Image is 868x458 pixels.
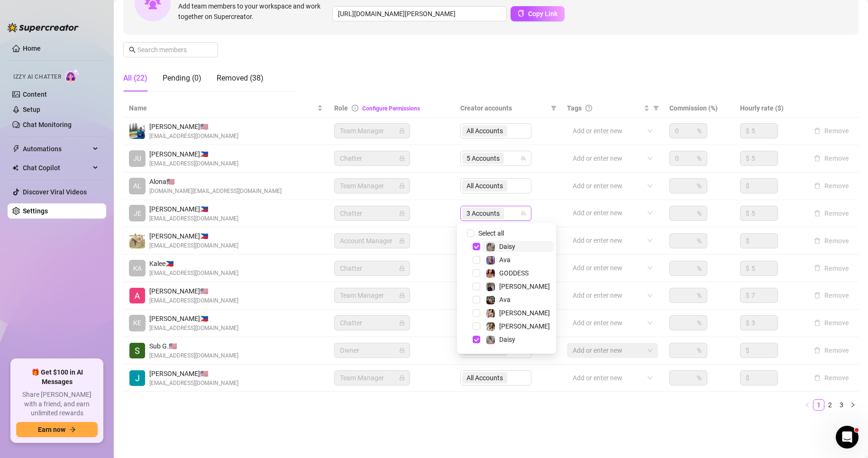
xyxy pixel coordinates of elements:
img: GODDESS [486,269,495,278]
th: Hourly rate ($) [734,99,804,118]
span: Role [334,104,348,112]
a: Discover Viral Videos [23,188,87,196]
span: lock [399,293,405,298]
span: [PERSON_NAME] 🇵🇭 [149,149,238,159]
button: Remove [810,208,853,219]
span: Chatter [340,261,404,275]
th: Commission (%) [664,99,734,118]
span: filter [551,105,557,111]
span: Chatter [340,151,404,165]
span: Team Manager [340,179,404,193]
span: [EMAIL_ADDRESS][DOMAIN_NAME] [149,351,238,360]
span: Select tree node [473,322,480,330]
span: lock [399,211,405,216]
iframe: Intercom live chat [836,426,859,449]
span: AL [133,181,141,191]
button: Remove [810,180,853,192]
button: Remove [810,317,853,329]
span: team [521,156,526,161]
img: Paige [486,322,495,331]
span: Tags [567,103,582,113]
span: Daisy [499,336,515,343]
button: left [802,399,813,411]
a: 3 [836,400,847,410]
span: [DOMAIN_NAME][EMAIL_ADDRESS][DOMAIN_NAME] [149,187,282,196]
span: lock [399,128,405,134]
span: Select tree node [473,283,480,290]
button: Remove [810,263,853,274]
span: Owner [340,343,404,357]
img: Ava [486,296,495,304]
span: Creator accounts [460,103,547,113]
img: logo-BBDzfeDw.svg [8,23,79,32]
span: Share [PERSON_NAME] with a friend, and earn unlimited rewards [16,390,98,418]
span: [PERSON_NAME] 🇵🇭 [149,204,238,214]
span: lock [399,183,405,189]
span: [PERSON_NAME] [499,283,550,290]
span: [PERSON_NAME] [499,322,550,330]
span: Select tree node [473,256,480,264]
button: Remove [810,125,853,137]
button: Remove [810,372,853,384]
a: Chat Monitoring [23,121,72,128]
button: right [847,399,859,411]
span: right [850,402,856,408]
span: Select tree node [473,336,480,343]
span: Account Manager [340,234,404,248]
span: [PERSON_NAME] 🇺🇸 [149,286,238,296]
span: 3 Accounts [462,208,504,219]
span: filter [549,101,558,115]
span: Team Manager [340,288,404,302]
li: 1 [813,399,824,411]
a: 1 [813,400,824,410]
span: 🎁 Get $100 in AI Messages [16,368,98,386]
span: Select tree node [473,296,480,303]
span: team [521,211,526,216]
span: lock [399,238,405,244]
span: Sub G. 🇺🇸 [149,341,238,351]
span: [EMAIL_ADDRESS][DOMAIN_NAME] [149,269,238,278]
img: Alexicon Ortiaga [129,288,145,303]
span: [PERSON_NAME] 🇵🇭 [149,313,238,324]
span: question-circle [585,105,592,111]
span: Name [129,103,315,113]
li: 2 [824,399,836,411]
span: [PERSON_NAME] [499,309,550,317]
button: Copy Link [511,6,565,21]
span: Team Manager [340,124,404,138]
span: filter [651,101,661,115]
li: Previous Page [802,399,813,411]
span: Ava [499,256,511,264]
button: Earn nowarrow-right [16,422,98,437]
a: Settings [23,207,48,215]
span: arrow-right [69,426,76,433]
img: Emad Ataei [129,123,145,139]
img: Aaron Paul Carnaje [129,233,145,248]
button: Remove [810,345,853,356]
span: [EMAIL_ADDRESS][DOMAIN_NAME] [149,241,238,250]
a: Content [23,91,47,98]
span: 3 Accounts [466,208,500,219]
span: Select tree node [473,243,480,250]
span: KA [133,263,142,274]
div: All (22) [123,73,147,84]
th: Name [123,99,329,118]
span: lock [399,156,405,161]
span: Team Manager [340,371,404,385]
img: Anna [486,283,495,291]
a: Home [23,45,41,52]
span: JU [133,153,141,164]
span: Kalee 🇵🇭 [149,258,238,269]
li: Next Page [847,399,859,411]
span: Add team members to your workspace and work together on Supercreator. [178,1,329,22]
img: Ava [486,256,495,265]
span: [EMAIL_ADDRESS][DOMAIN_NAME] [149,132,238,141]
img: Jenna [486,309,495,318]
span: [EMAIL_ADDRESS][DOMAIN_NAME] [149,324,238,333]
a: Configure Permissions [362,105,420,112]
span: KE [133,318,141,328]
span: info-circle [352,105,358,111]
img: Daisy [486,336,495,344]
span: thunderbolt [12,145,20,153]
span: Copy Link [528,10,557,18]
